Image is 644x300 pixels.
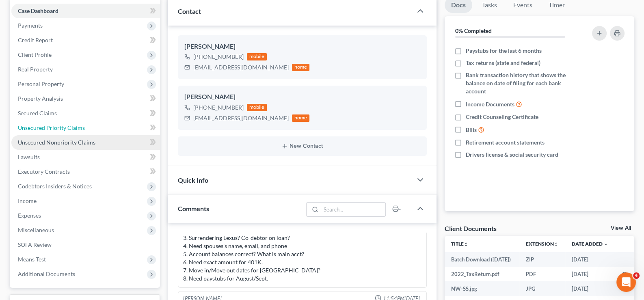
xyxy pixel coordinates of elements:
td: [DATE] [565,252,615,267]
div: [PHONE_NUMBER] [193,104,244,112]
span: Credit Counseling Certificate [466,113,538,121]
span: Contact [178,7,201,15]
td: [DATE] [565,267,615,281]
td: 2022_TaxReturn.pdf [445,267,519,281]
div: home [292,114,310,122]
strong: 0% Completed [455,27,492,34]
span: Bank transaction history that shows the balance on date of filing for each bank account [466,71,580,95]
input: Search... [321,203,386,216]
td: [DATE] [565,281,615,296]
div: [PERSON_NAME] [184,42,421,52]
a: Property Analysis [11,91,160,106]
div: mobile [247,53,267,60]
div: [PHONE_NUMBER] [193,53,244,61]
td: PDF [519,267,565,281]
div: [PERSON_NAME] [184,92,421,102]
i: unfold_more [554,242,559,247]
span: Real Property [18,66,53,73]
span: Retirement account statements [466,138,545,147]
a: Case Dashboard [11,4,160,18]
a: Credit Report [11,33,160,47]
i: unfold_more [464,242,469,247]
span: Personal Property [18,80,64,87]
td: ZIP [519,252,565,267]
span: Executory Contracts [18,168,70,175]
a: SOFA Review [11,237,160,252]
div: STILL NEEDED as of [DATE]: 1. Do you pay anything for utilities. Will you continue living with fa... [183,201,422,283]
td: NW-SS.jpg [445,281,519,296]
a: Secured Claims [11,106,160,121]
span: SOFA Review [18,241,52,248]
div: [EMAIL_ADDRESS][DOMAIN_NAME] [193,114,289,122]
div: home [292,64,310,71]
div: [EMAIL_ADDRESS][DOMAIN_NAME] [193,63,289,71]
a: Extensionunfold_more [526,241,559,247]
span: Payments [18,22,43,29]
td: Batch Download ([DATE]) [445,252,519,267]
span: 4 [633,272,640,279]
span: Comments [178,205,209,212]
span: Case Dashboard [18,7,58,14]
div: Client Documents [445,224,497,233]
span: Secured Claims [18,110,57,117]
span: Additional Documents [18,270,75,277]
span: Client Profile [18,51,52,58]
span: Tax returns (state and federal) [466,59,540,67]
span: Means Test [18,256,46,263]
span: Property Analysis [18,95,63,102]
span: Quick Info [178,176,208,184]
td: JPG [519,281,565,296]
div: mobile [247,104,267,111]
a: Lawsuits [11,150,160,164]
button: New Contact [184,143,421,149]
span: Income [18,197,37,204]
span: Codebtors Insiders & Notices [18,183,92,190]
span: Lawsuits [18,153,40,160]
span: Unsecured Priority Claims [18,124,85,131]
a: Titleunfold_more [451,241,469,247]
span: Expenses [18,212,41,219]
span: Credit Report [18,37,53,43]
span: Miscellaneous [18,227,54,233]
i: expand_more [603,242,608,247]
span: Bills [466,126,477,134]
a: View All [611,225,631,231]
span: Paystubs for the last 6 months [466,47,542,55]
span: Income Documents [466,100,514,108]
span: Unsecured Nonpriority Claims [18,139,95,146]
iframe: Intercom live chat [616,272,636,292]
span: Drivers license & social security card [466,151,558,159]
a: Executory Contracts [11,164,160,179]
a: Date Added expand_more [572,241,608,247]
a: Unsecured Priority Claims [11,121,160,135]
a: Unsecured Nonpriority Claims [11,135,160,150]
